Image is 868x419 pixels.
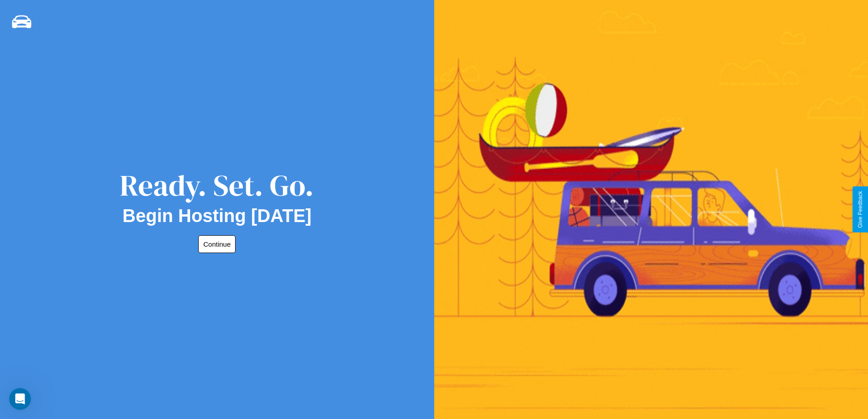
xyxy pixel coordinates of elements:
[123,206,312,226] h2: Begin Hosting [DATE]
[198,235,236,253] button: Continue
[9,388,31,410] iframe: Intercom live chat
[857,191,863,228] div: Give Feedback
[120,165,314,206] div: Ready. Set. Go.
